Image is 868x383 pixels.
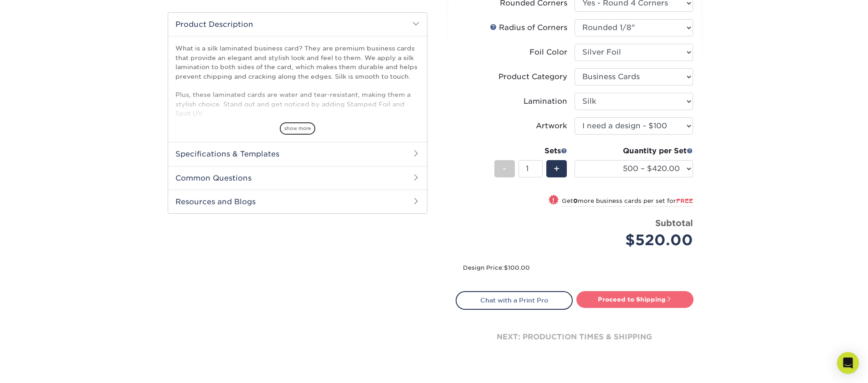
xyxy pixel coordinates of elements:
[676,197,693,204] span: FREE
[494,146,567,156] div: Sets
[576,291,693,307] a: Proceed to Shipping
[573,197,578,204] strong: 0
[655,218,693,228] strong: Subtotal
[552,196,555,205] span: !
[175,44,420,192] p: What is a silk laminated business card? They are premium business cards that provide an elegant a...
[168,13,427,36] h2: Product Description
[168,142,427,166] h2: Specifications & Templates
[581,229,693,251] div: $520.00
[554,162,560,176] span: +
[562,197,693,207] small: Get more business cards per set for
[536,121,567,131] div: Artwork
[280,122,315,135] span: show more
[168,166,427,190] h2: Common Questions
[456,291,573,309] a: Chat with a Print Pro
[529,47,567,58] div: Foil Color
[503,162,507,176] span: -
[463,264,530,271] small: Design Price:
[456,310,693,364] div: next: production times & shipping
[524,96,567,107] div: Lamination
[498,71,567,82] div: Product Category
[837,352,859,374] div: Open Intercom Messenger
[168,190,427,213] h2: Resources and Blogs
[490,22,567,33] div: Radius of Corners
[504,264,530,271] span: $100.00
[575,146,693,156] div: Quantity per Set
